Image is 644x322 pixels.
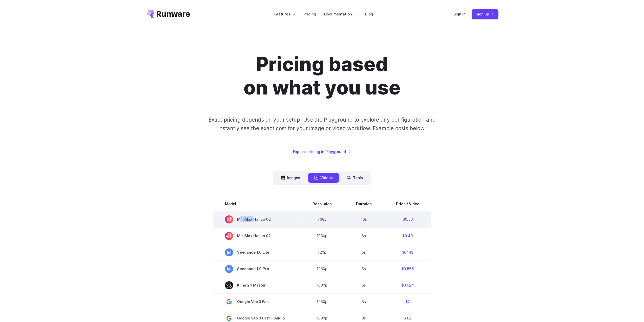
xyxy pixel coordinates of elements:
td: 10s [344,211,384,228]
a: Sign up [472,9,498,19]
a: Go to / [146,10,190,18]
td: 5s [344,277,384,293]
td: $2 [384,293,431,310]
a: Blog [365,11,373,17]
th: Price / Video [384,197,431,211]
span: Kling 2.1 Master [225,281,288,289]
p: Exact pricing depends on your setup. Use the Playground to explore any configuration and instantl... [199,116,445,132]
a: Explore pricing in Playground [293,149,351,155]
td: 720p [300,244,344,260]
label: Documentation [324,11,357,17]
a: Sign in [453,11,466,17]
span: Google Veo 3 Fast [225,298,288,306]
span: MiniMax Hailuo 02 [225,215,288,223]
th: Duration [344,197,384,211]
td: $0.143 [384,244,431,260]
a: Pricing [303,11,316,17]
td: 5s [344,244,384,260]
td: $0.49 [384,228,431,244]
span: MiniMax Hailuo 02 [225,232,288,240]
td: $0.924 [384,277,431,293]
span: Seedance 1.0 Pro [225,265,288,273]
th: Resolution [300,197,344,211]
h1: Pricing based on what you use [181,53,463,99]
td: $0.565 [384,260,431,277]
label: Features [274,11,295,17]
button: Tools [341,173,369,183]
td: 1080p [300,260,344,277]
td: 8s [344,293,384,310]
td: 5s [344,260,384,277]
td: $0.56 [384,211,431,228]
th: Model [213,197,300,211]
button: Videos [308,173,339,183]
button: Images [275,173,306,183]
td: 1080p [300,277,344,293]
td: 1080p [300,228,344,244]
td: 768p [300,211,344,228]
td: 1080p [300,293,344,310]
td: 6s [344,228,384,244]
span: Seedance 1.0 Lite [225,248,288,256]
